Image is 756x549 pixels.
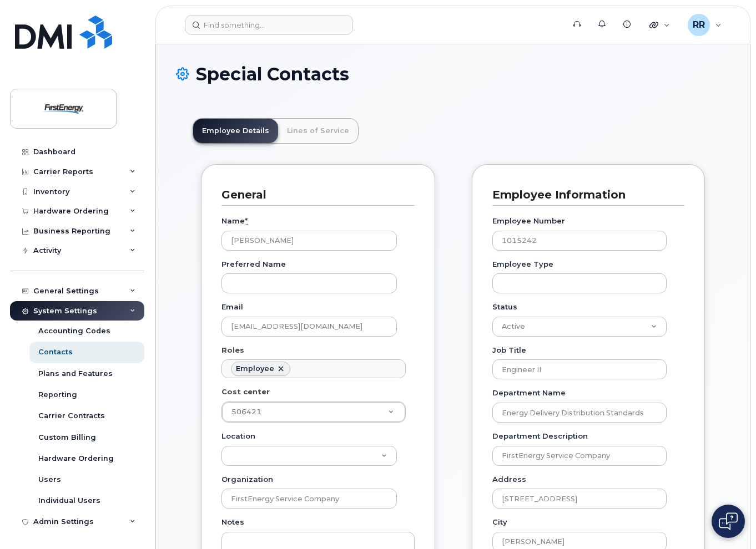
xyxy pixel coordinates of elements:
[231,408,261,416] span: 506421
[221,517,244,527] label: Notes
[492,388,566,398] label: Department Name
[278,119,358,143] a: Lines of Service
[492,517,507,527] label: City
[492,187,676,202] h3: Employee Information
[492,259,553,270] label: Employee Type
[719,512,738,530] img: Open chat
[193,119,278,143] a: Employee Details
[176,64,730,84] h1: Special Contacts
[492,431,588,441] label: Department Description
[221,187,406,202] h3: General
[221,474,273,485] label: Organization
[492,216,565,226] label: Employee Number
[221,259,286,270] label: Preferred Name
[492,302,517,312] label: Status
[221,302,243,312] label: Email
[236,364,274,373] div: Employee
[492,474,526,485] label: Address
[222,402,405,422] a: 506421
[221,431,255,441] label: Location
[221,216,248,226] label: Name
[221,345,244,355] label: Roles
[245,216,248,225] abbr: required
[221,387,270,397] label: Cost center
[492,345,526,355] label: Job Title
